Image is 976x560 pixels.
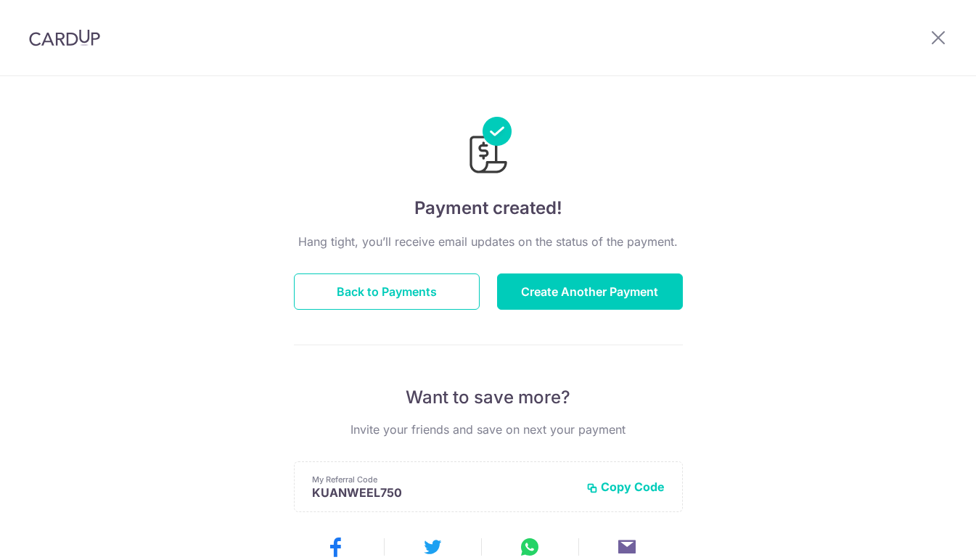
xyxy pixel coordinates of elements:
[294,195,683,221] h4: Payment created!
[294,421,683,438] p: Invite your friends and save on next your payment
[29,29,100,46] img: CardUp
[312,474,575,485] p: My Referral Code
[312,485,575,500] p: KUANWEEL750
[294,273,480,310] button: Back to Payments
[586,479,665,494] button: Copy Code
[465,117,512,178] img: Payments
[294,233,683,250] p: Hang tight, you’ll receive email updates on the status of the payment.
[497,273,683,310] button: Create Another Payment
[294,386,683,409] p: Want to save more?
[882,516,961,553] iframe: Opens a widget where you can find more information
